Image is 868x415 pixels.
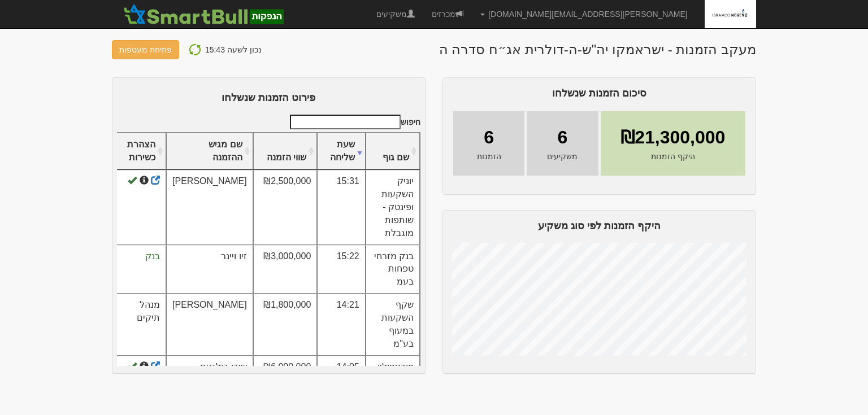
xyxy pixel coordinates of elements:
td: ₪3,000,000 [253,245,318,294]
span: סיכום הזמנות שנשלחו [552,88,646,99]
span: היקף הזמנות לפי סוג משקיע [538,220,661,231]
input: חיפוש [290,115,401,129]
td: 14:21 [317,294,365,355]
td: בנק מזרחי טפחות בעמ [366,245,420,294]
td: זיו ויינר [166,245,253,294]
span: 6 [557,125,567,151]
th: שם גוף : activate to sort column ascending [366,133,420,171]
td: ₪2,500,000 [253,170,318,244]
td: [PERSON_NAME] [166,170,253,244]
span: 6 [484,125,494,151]
span: פירוט הזמנות שנשלחו [222,92,315,103]
span: הזמנות [477,151,501,162]
td: שקף השקעות במעוף בע"מ [366,294,420,355]
td: 15:22 [317,245,365,294]
label: חיפוש [286,115,420,129]
td: 15:31 [317,170,365,244]
th: שם מגיש ההזמנה : activate to sort column ascending [166,133,253,171]
span: בנק [145,251,160,261]
span: ₪21,300,000 [620,125,725,151]
h1: מעקב הזמנות - ישראמקו יה"ש-ה-דולרית אג״ח סדרה ה [439,42,756,57]
p: נכון לשעה 15:43 [205,42,262,57]
th: הצהרת כשירות : activate to sort column ascending [116,133,166,171]
button: פתיחת מעטפות [112,40,179,59]
span: היקף הזמנות [651,151,695,162]
span: משקיעים [547,151,578,162]
span: מנהל תיקים [137,300,160,322]
td: יוניק השקעות ופינטק - שותפות מוגבלת [366,170,420,244]
img: refresh-icon.png [188,43,202,56]
th: שווי הזמנה : activate to sort column ascending [253,133,318,171]
td: ₪1,800,000 [253,294,318,355]
img: SmartBull Logo [120,3,287,25]
td: [PERSON_NAME] [166,294,253,355]
th: שעת שליחה : activate to sort column ascending [317,133,365,171]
